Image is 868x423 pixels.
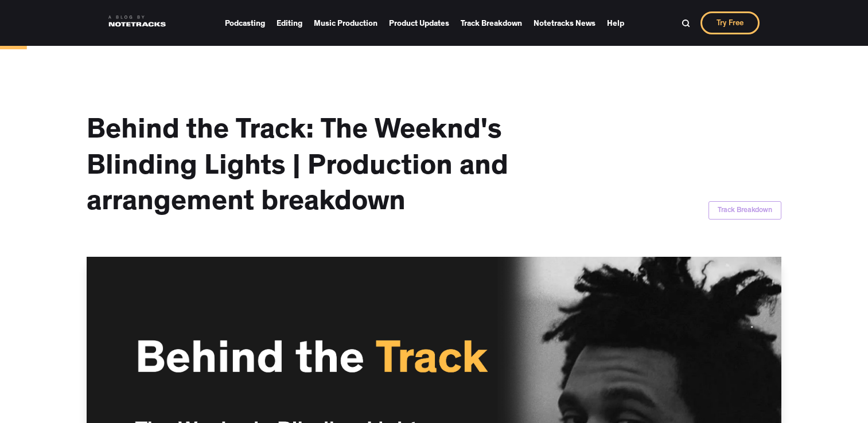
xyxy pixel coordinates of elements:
a: Try Free [700,11,760,34]
a: Help [607,15,624,32]
a: Track Breakdown [461,15,522,32]
div: Track Breakdown [718,205,772,217]
a: Track Breakdown [709,201,781,220]
a: Music Production [314,15,377,32]
a: Notetracks News [534,15,595,32]
h1: Behind the Track: The Weeknd's Blinding Lights | Production and arrangement breakdown [87,115,546,222]
img: Search Bar [682,19,690,28]
a: Product Updates [389,15,449,32]
a: Podcasting [225,15,265,32]
a: Editing [277,15,302,32]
